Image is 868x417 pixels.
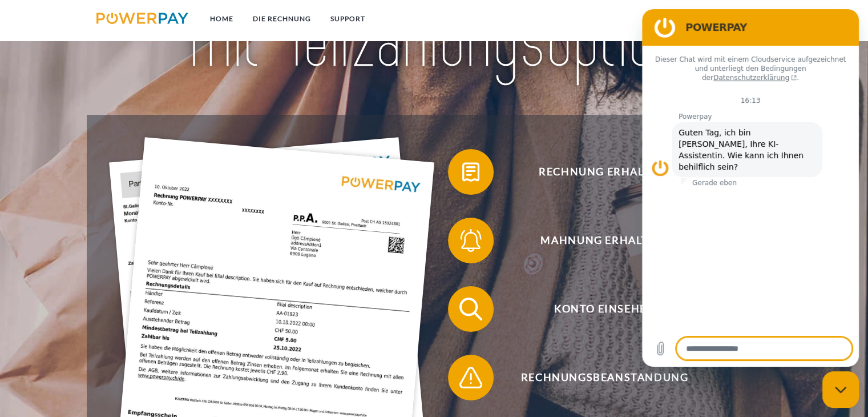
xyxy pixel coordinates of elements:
img: qb_search.svg [457,295,485,323]
img: qb_bill.svg [457,158,485,186]
button: Rechnungsbeanstandung [448,355,745,400]
iframe: Schaltfläche zum Öffnen des Messaging-Fensters; Konversation läuft [822,371,859,408]
a: DIE RECHNUNG [243,9,321,29]
button: Mahnung erhalten? [448,218,745,263]
img: qb_bell.svg [457,226,485,255]
button: Konto einsehen [448,286,745,332]
span: Mahnung erhalten? [465,218,744,263]
iframe: Messaging-Fenster [642,9,859,367]
a: Home [200,9,243,29]
a: SUPPORT [321,9,375,29]
a: agb [713,9,748,29]
img: qb_warning.svg [457,363,485,392]
button: Rechnung erhalten? [448,149,745,195]
span: Rechnungsbeanstandung [465,355,744,400]
span: Konto einsehen [465,286,744,332]
span: Rechnung erhalten? [465,149,744,195]
img: logo-powerpay.svg [96,13,188,24]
